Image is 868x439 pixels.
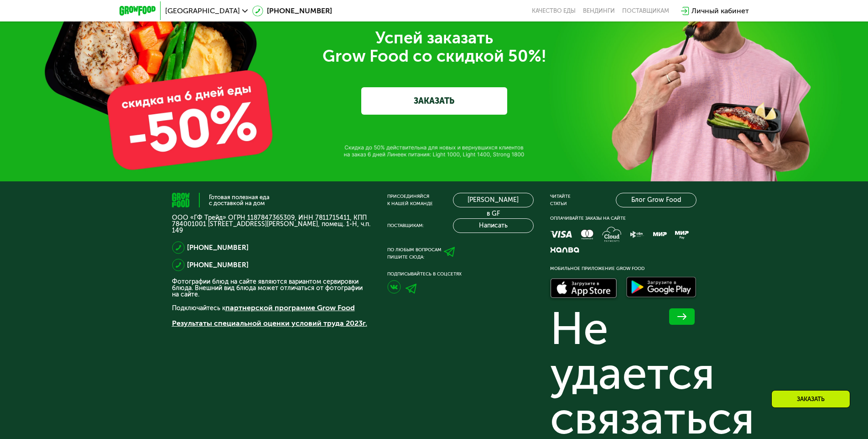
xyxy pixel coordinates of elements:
div: Читайте статьи [550,193,571,207]
div: Личный кабинет [691,5,749,16]
a: Блог Grow Food [616,193,696,207]
a: Результаты специальной оценки условий труда 2023г. [172,319,367,328]
img: Доступно в Google Play [624,275,699,301]
a: Вендинги [583,7,615,15]
div: Присоединяйся к нашей команде [387,193,433,207]
div: Успей заказать Grow Food со скидкой 50%! [179,29,690,65]
a: [PHONE_NUMBER] [187,259,249,270]
a: партнерской программе Grow Food [225,303,355,312]
a: ЗАКАЗАТЬ [361,87,507,115]
button: Написать [453,218,534,233]
div: Готовая полезная еда с доставкой на дом [209,194,270,206]
a: [PHONE_NUMBER] [252,5,332,16]
a: [PERSON_NAME] в GF [453,193,534,207]
div: Поставщикам: [387,222,424,229]
p: ООО «ГФ Трейд» ОГРН 1187847365309, ИНН 7811715411, КПП 784001001 [STREET_ADDRESS][PERSON_NAME], п... [172,215,371,234]
div: поставщикам [622,7,669,15]
p: Подключайтесь к [172,302,371,313]
div: Оплачивайте заказы на сайте [550,215,696,222]
div: Заказать [771,390,850,408]
p: Фотографии блюд на сайте являются вариантом сервировки блюда. Внешний вид блюда может отличаться ... [172,279,371,298]
a: Качество еды [532,7,576,15]
span: [GEOGRAPHIC_DATA] [165,7,240,15]
div: По любым вопросам пишите сюда: [387,246,442,261]
a: [PHONE_NUMBER] [187,242,249,253]
div: Мобильное приложение Grow Food [550,265,696,272]
div: Подписывайтесь в соцсетях [387,270,534,278]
